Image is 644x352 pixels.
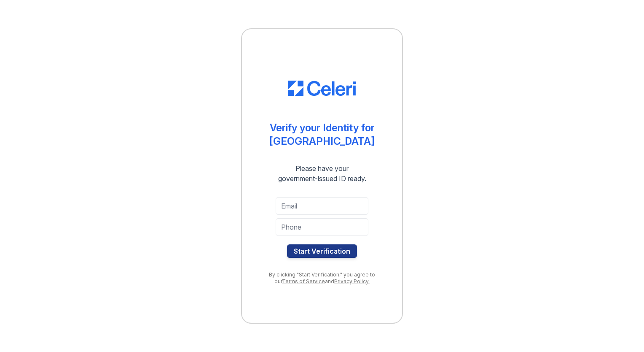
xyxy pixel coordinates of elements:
img: CE_Logo_Blue-a8612792a0a2168367f1c8372b55b34899dd931a85d93a1a3d3e32e68fde9ad4.png [288,81,356,96]
input: Phone [276,218,368,236]
button: Start Verification [287,244,357,258]
a: Privacy Policy. [334,278,370,284]
input: Email [276,197,368,215]
div: Verify your Identity for [GEOGRAPHIC_DATA] [269,121,375,148]
a: Terms of Service [282,278,325,284]
div: By clicking "Start Verification," you agree to our and [259,271,385,285]
div: Please have your government-issued ID ready. [263,163,381,184]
